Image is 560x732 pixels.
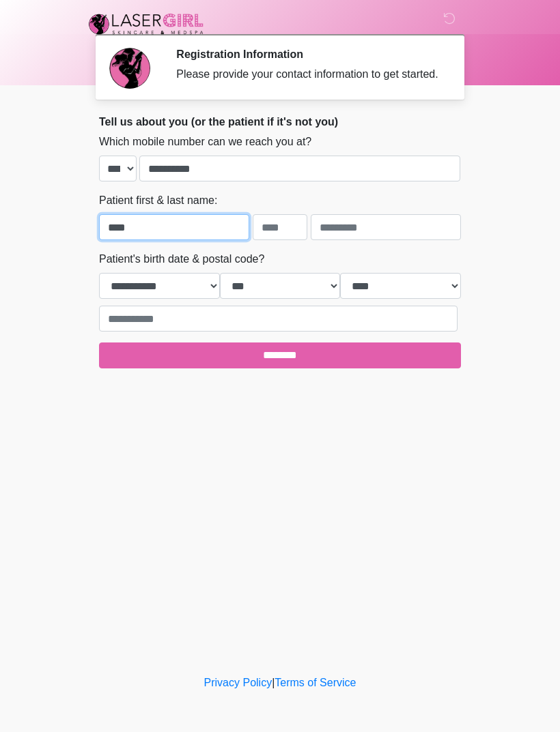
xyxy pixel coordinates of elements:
h2: Registration Information [176,48,440,61]
a: | [272,677,275,688]
label: Patient's birth date & postal code? [99,251,264,267]
label: Which mobile number can we reach you at? [99,134,311,150]
a: Terms of Service [275,677,356,688]
h2: Tell us about you (or the patient if it's not you) [99,115,461,128]
img: Laser Girl Med Spa LLC Logo [85,10,207,38]
img: Agent Avatar [109,48,150,89]
a: Privacy Policy [204,677,272,688]
div: Please provide your contact information to get started. [176,66,440,83]
label: Patient first & last name: [99,192,217,209]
